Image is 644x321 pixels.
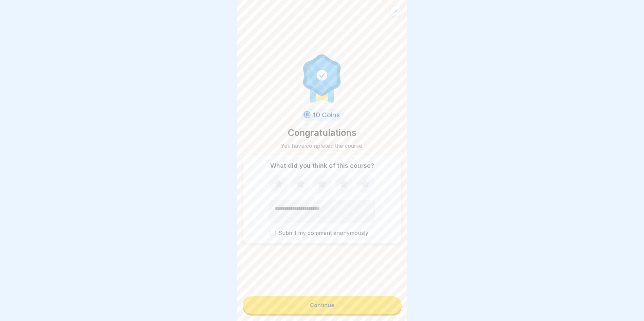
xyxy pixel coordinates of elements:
textarea: Add comment (optional) [270,200,375,223]
div: Continue [310,302,334,308]
p: Congratulations [288,126,356,139]
p: You have completed the course. [281,142,364,149]
p: What did you think of this course? [270,162,374,169]
img: coin.svg [302,110,312,120]
label: Submit my comment anonymously [270,230,375,236]
img: completion.svg [299,53,345,103]
button: Continue [243,296,402,314]
div: 10 Coins [301,109,343,121]
button: Submit my comment anonymously [270,230,276,236]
